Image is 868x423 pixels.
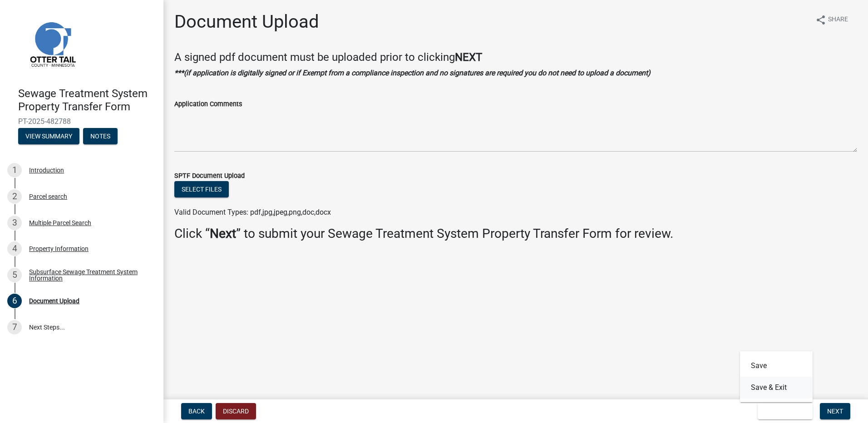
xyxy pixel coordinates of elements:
[758,403,813,419] button: Save & Exit
[7,294,22,308] div: 6
[455,51,482,64] strong: NEXT
[174,208,331,216] span: Valid Document Types: pdf,jpg,jpeg,png,doc,docx
[174,101,242,108] label: Application Comments
[740,377,813,398] button: Save & Exit
[18,87,156,113] h4: Sewage Treatment System Property Transfer Form
[827,408,843,415] span: Next
[7,268,22,282] div: 5
[188,408,205,415] span: Back
[83,128,118,144] button: Notes
[210,226,236,241] strong: Next
[29,269,149,281] div: Subsurface Sewage Treatment System Information
[174,173,245,179] label: SPTF Document Upload
[7,320,22,334] div: 7
[815,15,826,25] i: share
[83,133,118,140] wm-modal-confirm: Notes
[181,403,212,419] button: Back
[18,117,145,126] span: PT-2025-482788
[174,226,857,241] h3: Click “ ” to submit your Sewage Treatment System Property Transfer Form for review.
[7,163,22,177] div: 1
[29,193,67,200] div: Parcel search
[18,128,79,144] button: View Summary
[7,241,22,256] div: 4
[174,51,857,64] h4: A signed pdf document must be uploaded prior to clicking
[29,167,64,173] div: Introduction
[740,351,813,402] div: Save & Exit
[29,220,91,226] div: Multiple Parcel Search
[216,403,256,419] button: Discard
[808,11,855,29] button: shareShare
[18,133,79,140] wm-modal-confirm: Summary
[828,15,848,25] span: Share
[740,355,813,377] button: Save
[7,189,22,204] div: 2
[18,10,86,78] img: Otter Tail County, Minnesota
[174,11,319,33] h1: Document Upload
[7,216,22,230] div: 3
[29,298,79,304] div: Document Upload
[820,403,850,419] button: Next
[29,246,89,252] div: Property Information
[174,181,229,197] button: Select files
[174,69,651,77] strong: ***(if application is digitally signed or if Exempt from a compliance inspection and no signature...
[765,408,800,415] span: Save & Exit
